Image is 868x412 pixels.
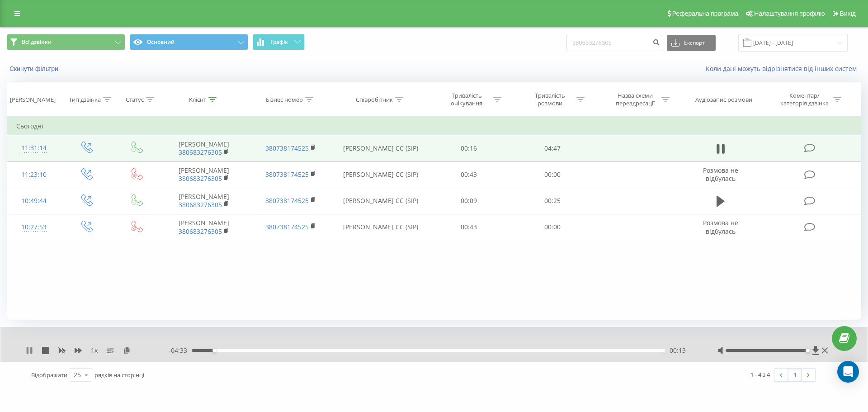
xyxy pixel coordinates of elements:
[160,188,247,214] td: [PERSON_NAME]
[566,35,662,51] input: Пошук за номером
[266,96,303,104] div: Бізнес номер
[670,346,686,355] span: 00:13
[427,214,510,240] td: 00:43
[510,161,594,188] td: 00:00
[16,218,52,236] div: 10:27:53
[265,196,309,205] a: 380738174525
[7,34,125,50] button: Всі дзвінки
[22,38,52,46] span: Всі дзвінки
[510,188,594,214] td: 00:25
[695,96,752,104] div: Аудіозапис розмови
[126,96,144,104] div: Статус
[91,346,98,355] span: 1 x
[754,10,825,17] span: Налаштування профілю
[334,188,427,214] td: [PERSON_NAME] CC (SIP)
[69,96,101,104] div: Тип дзвінка
[611,92,659,107] div: Назва схеми переадресації
[427,188,510,214] td: 00:09
[265,223,309,231] a: 380738174525
[16,166,52,184] div: 11:23:10
[778,92,831,107] div: Коментар/категорія дзвінка
[179,200,222,209] a: 380683276305
[16,139,52,157] div: 11:31:14
[510,214,594,240] td: 00:00
[334,135,427,161] td: [PERSON_NAME] CC (SIP)
[74,370,81,379] div: 25
[270,39,288,45] span: Графік
[265,170,309,179] a: 380738174525
[189,96,206,104] div: Клієнт
[703,218,738,235] span: Розмова не відбулась
[788,369,802,381] a: 1
[160,214,247,240] td: [PERSON_NAME]
[179,174,222,183] a: 380683276305
[212,349,216,352] div: Accessibility label
[806,349,809,352] div: Accessibility label
[427,135,510,161] td: 00:16
[334,161,427,188] td: [PERSON_NAME] CC (SIP)
[703,166,738,183] span: Розмова не відбулась
[160,161,247,188] td: [PERSON_NAME]
[427,161,510,188] td: 00:43
[840,10,856,17] span: Вихід
[253,34,305,50] button: Графік
[334,214,427,240] td: [PERSON_NAME] CC (SIP)
[265,144,309,152] a: 380738174525
[356,96,393,104] div: Співробітник
[160,135,247,161] td: [PERSON_NAME]
[94,371,144,379] span: рядків на сторінці
[130,34,248,50] button: Основний
[179,227,222,236] a: 380683276305
[31,371,67,379] span: Відображати
[672,10,739,17] span: Реферальна програма
[7,117,861,135] td: Сьогодні
[706,64,861,73] a: Коли дані можуть відрізнятися вiд інших систем
[750,370,770,379] div: 1 - 4 з 4
[169,346,192,355] span: - 04:33
[10,96,56,104] div: [PERSON_NAME]
[526,92,574,107] div: Тривалість розмови
[837,361,859,383] div: Open Intercom Messenger
[667,35,716,51] button: Експорт
[16,192,52,210] div: 10:49:44
[7,65,63,73] button: Скинути фільтри
[443,92,491,107] div: Тривалість очікування
[179,148,222,156] a: 380683276305
[510,135,594,161] td: 04:47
